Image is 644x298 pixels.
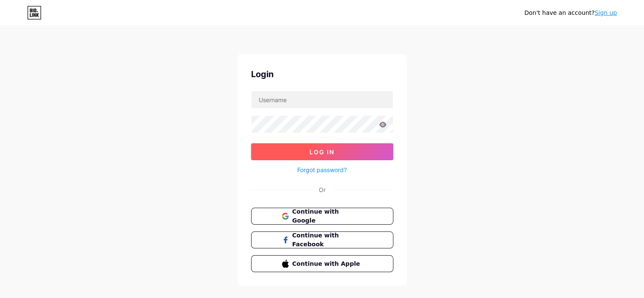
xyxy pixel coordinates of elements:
[292,259,362,268] span: Continue with Apple
[252,91,393,108] input: Username
[292,207,362,225] span: Continue with Google
[319,185,326,194] div: Or
[524,8,617,17] div: Don't have an account?
[251,231,393,248] button: Continue with Facebook
[292,231,362,249] span: Continue with Facebook
[251,208,393,225] button: Continue with Google
[594,9,617,16] a: Sign up
[251,68,393,81] div: Login
[251,255,393,272] button: Continue with Apple
[297,165,347,174] a: Forgot password?
[251,143,393,160] button: Log In
[310,148,334,156] span: Log In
